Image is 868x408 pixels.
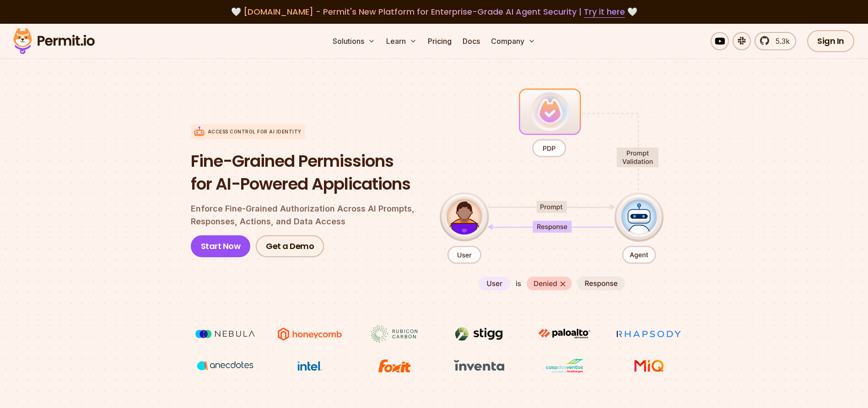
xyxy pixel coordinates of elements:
[191,202,425,228] p: Enforce Fine-Grained Authorization Across AI Prompts, Responses, Actions, and Data Access
[360,357,429,375] img: Foxit
[770,36,790,47] span: 5.3k
[584,6,625,18] a: Try it here
[275,325,344,343] img: Honeycomb
[530,357,598,375] img: Casa dos Ventos
[191,357,259,374] img: vega
[424,32,455,50] a: Pricing
[191,150,425,195] h1: Fine-Grained Permissions for AI-Powered Applications
[445,357,513,374] img: inventa
[9,26,99,57] img: Permit logo
[243,6,625,17] span: [DOMAIN_NAME] - Permit's New Platform for Enterprise-Grade AI Agent Security |
[445,325,513,343] img: Stigg
[615,325,683,343] img: Rhapsody Health
[22,5,846,18] div: 🤍 🤍
[618,358,680,374] img: MIQ
[807,30,854,52] a: Sign In
[329,32,379,50] button: Solutions
[383,32,421,50] button: Learn
[191,325,259,343] img: Nebula
[360,325,429,343] img: Rubicon
[208,128,302,135] p: Access control for AI Identity
[275,357,344,375] img: Intel
[191,235,251,257] a: Start Now
[487,32,539,50] button: Company
[459,32,484,50] a: Docs
[530,325,598,342] img: paloalto
[256,235,324,257] a: Get a Demo
[755,32,796,50] a: 5.3k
